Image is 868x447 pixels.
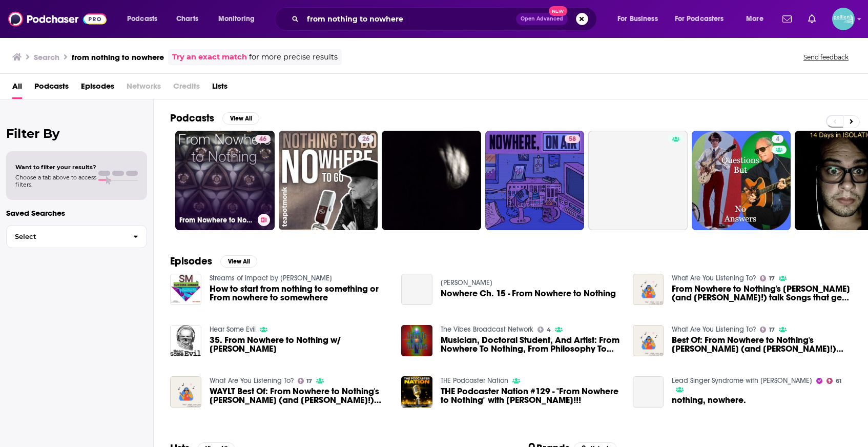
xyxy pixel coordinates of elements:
[547,328,551,332] span: 4
[170,112,214,125] h2: Podcasts
[15,174,96,188] span: Choose a tab above to access filters.
[303,11,516,27] input: Search podcasts, credits, & more...
[772,135,783,143] a: 4
[610,11,671,27] button: open menu
[284,7,607,31] div: Search podcasts, credits, & more...
[12,78,22,99] a: All
[672,336,852,353] a: Best Of: From Nowhere to Nothing's Joel Bouchard (and Jenn!) talk Songs that get them Thinking
[778,10,796,28] a: Show notifications dropdown
[212,78,228,99] a: Lists
[259,134,266,145] span: 46
[81,78,114,99] a: Episodes
[401,274,432,305] a: Nowhere Ch. 15 - From Nowhere to Nothing
[441,325,533,334] a: The Vibes Broadcast Network
[633,325,664,356] a: Best Of: From Nowhere to Nothing's Joel Bouchard (and Jenn!) talk Songs that get them Thinking
[516,13,568,25] button: Open AdvancedNew
[776,134,779,145] span: 4
[692,131,791,230] a: 4
[173,78,200,99] span: Credits
[832,8,855,30] span: Logged in as JessicaPellien
[210,336,389,353] span: 35. From Nowhere to Nothing w/ [PERSON_NAME]
[210,274,332,282] a: Streams of impact by KT Joshua
[279,131,378,230] a: 26
[220,255,257,268] button: View All
[8,9,107,29] a: Podchaser - Follow, Share and Rate Podcasts
[538,327,551,333] a: 4
[6,126,147,141] h2: Filter By
[401,376,432,408] a: THE Podcaster Nation #129 - "From Nowhere to Nothing" with Joel Bouchard!!!
[739,11,776,27] button: open menu
[826,378,841,384] a: 61
[485,131,585,230] a: 58
[170,255,257,268] a: EpisodesView All
[255,135,271,143] a: 46
[170,325,201,356] img: 35. From Nowhere to Nothing w/ Joel Bouchard
[804,10,820,28] a: Show notifications dropdown
[617,12,658,26] span: For Business
[672,285,852,302] span: From Nowhere to Nothing's [PERSON_NAME] (and [PERSON_NAME]!) talk Songs that get them Thinking
[836,379,841,383] span: 61
[800,53,852,62] button: Send feedback
[441,289,616,298] a: Nowhere Ch. 15 - From Nowhere to Nothing
[675,12,724,26] span: For Podcasters
[832,8,855,30] button: Show profile menu
[6,225,147,248] button: Select
[127,78,161,99] span: Networks
[672,376,812,385] a: Lead Singer Syndrome with Shane Told
[362,134,369,145] span: 26
[176,12,198,26] span: Charts
[170,11,204,27] a: Charts
[746,12,763,26] span: More
[832,8,855,30] img: User Profile
[672,325,756,334] a: What Are You Listening To?
[569,134,576,145] span: 58
[179,216,254,225] h3: From Nowhere to Nothing
[15,164,96,171] span: Want to filter your results?
[521,16,563,22] span: Open Advanced
[668,11,739,27] button: open menu
[7,233,125,240] span: Select
[170,255,212,268] h2: Episodes
[441,278,492,287] a: Patrick E. McLean
[6,208,147,218] p: Saved Searches
[127,12,157,26] span: Podcasts
[441,336,621,353] a: Musician, Doctoral Student, And Artist: From Nowhere To Nothing, From Philosophy To Podcasting
[441,387,621,404] span: THE Podcaster Nation #129 - "From Nowhere to Nothing" with [PERSON_NAME]!!!
[672,336,852,353] span: Best Of: From Nowhere to Nothing's [PERSON_NAME] (and [PERSON_NAME]!) talk Songs that get them Th...
[120,11,171,27] button: open menu
[170,376,201,408] img: WAYLT Best Of: From Nowhere to Nothing's Joel Bouchard (and Jenn!) talk Songs that get them Thinking
[769,276,775,281] span: 17
[172,51,247,63] a: Try an exact match
[633,274,664,305] img: From Nowhere to Nothing's Joel Bouchard (and Jenn!) talk Songs that get them Thinking
[769,328,775,332] span: 17
[672,396,746,404] a: nothing, nowhere.
[672,285,852,302] a: From Nowhere to Nothing's Joel Bouchard (and Jenn!) talk Songs that get them Thinking
[441,387,621,404] a: THE Podcaster Nation #129 - "From Nowhere to Nothing" with Joel Bouchard!!!
[210,325,256,334] a: Hear Some Evil
[222,112,259,125] button: View All
[401,325,432,356] img: Musician, Doctoral Student, And Artist: From Nowhere To Nothing, From Philosophy To Podcasting
[298,378,313,384] a: 17
[211,11,268,27] button: open menu
[170,274,201,305] img: How to start from nothing to something or From nowhere to somewhere
[549,6,567,16] span: New
[34,78,69,99] a: Podcasts
[633,376,664,408] a: nothing, nowhere.
[672,274,756,282] a: What Are You Listening To?
[210,285,389,302] a: How to start from nothing to something or From nowhere to somewhere
[441,376,508,385] a: THE Podcaster Nation
[565,135,580,143] a: 58
[175,131,275,230] a: 46From Nowhere to Nothing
